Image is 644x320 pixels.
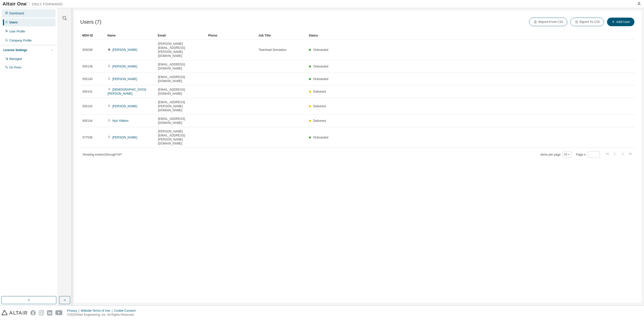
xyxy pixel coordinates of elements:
[83,104,93,108] span: 655142
[112,119,129,123] a: Nuh Yildirim
[9,65,21,69] div: On Prem
[107,31,154,40] div: Name
[83,48,93,52] span: 655038
[309,31,609,40] div: Status
[112,77,137,81] a: [PERSON_NAME]
[67,309,81,313] div: Privacy
[313,119,326,123] span: Delivered
[9,29,25,33] div: User Profile
[313,136,328,139] span: Onboarded
[83,135,93,139] span: 677036
[158,75,204,83] span: [EMAIL_ADDRESS][DOMAIN_NAME]
[55,310,63,315] img: youtube.svg
[83,64,93,68] span: 655138
[3,48,27,52] div: License Settings
[9,20,18,24] div: Users
[39,310,44,315] img: instagram.svg
[9,57,22,61] div: Managed
[2,310,27,315] img: altair_logo.svg
[112,65,137,68] a: [PERSON_NAME]
[313,48,328,52] span: Onboarded
[158,88,204,96] span: [EMAIL_ADDRESS][DOMAIN_NAME]
[112,104,137,108] a: [PERSON_NAME]
[81,309,114,313] div: Website Terms of Use
[83,153,122,156] span: Showing entries 1 through 7 of 7
[108,88,146,95] a: [DEMOGRAPHIC_DATA][PERSON_NAME]
[541,151,572,158] span: Items per page
[30,310,36,315] img: facebook.svg
[313,104,326,108] span: Delivered
[82,31,103,40] div: MDH ID
[158,129,204,146] span: [PERSON_NAME][EMAIL_ADDRESS][PERSON_NAME][DOMAIN_NAME]
[313,65,328,68] span: Onboarded
[83,77,93,81] span: 655140
[158,42,204,58] span: [PERSON_NAME][EMAIL_ADDRESS][PERSON_NAME][DOMAIN_NAME]
[313,77,328,81] span: Onboarded
[158,62,204,70] span: [EMAIL_ADDRESS][DOMAIN_NAME]
[158,31,204,40] div: Email
[112,48,137,52] a: [PERSON_NAME]
[114,309,138,313] div: Cookie Consent
[570,18,604,26] button: Export To CSV
[158,100,204,112] span: [EMAIL_ADDRESS][PERSON_NAME][DOMAIN_NAME]
[607,18,634,26] button: Add User
[258,31,305,40] div: Job Title
[9,39,32,43] div: Company Profile
[80,19,101,25] span: Users (7)
[563,153,570,157] button: 10
[3,2,65,7] img: Altair One
[529,18,567,26] button: Import From CSV
[208,31,254,40] div: Phone
[259,48,287,52] span: Teamlead Simulation
[83,119,93,123] span: 655144
[67,313,139,317] p: © 2025 Altair Engineering, Inc. All Rights Reserved.
[112,136,137,139] a: [PERSON_NAME]
[576,151,600,158] span: Page n.
[83,90,93,94] span: 655141
[47,310,52,315] img: linkedin.svg
[158,117,204,125] span: [EMAIL_ADDRESS][DOMAIN_NAME]
[313,90,326,93] span: Delivered
[9,11,24,15] div: Dashboard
